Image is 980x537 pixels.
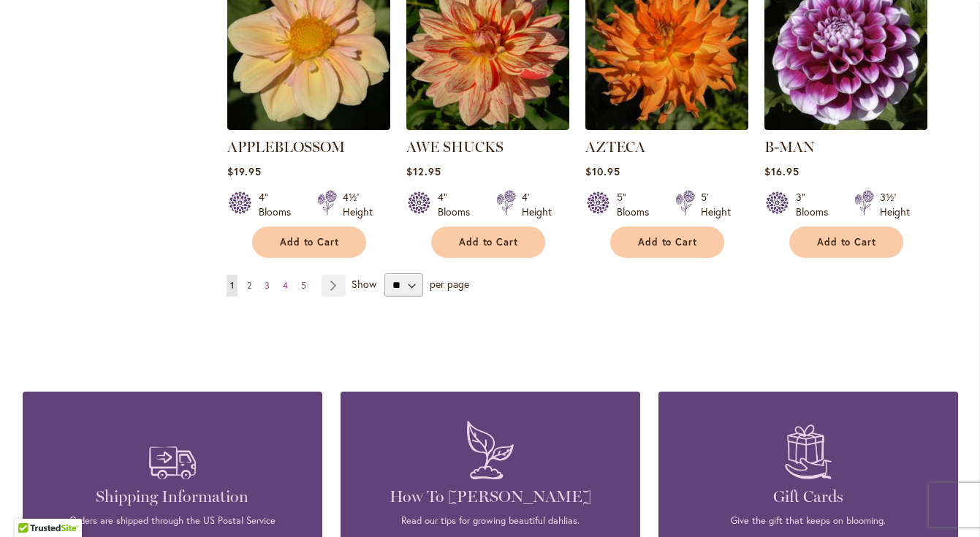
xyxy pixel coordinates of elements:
span: $16.95 [764,164,799,178]
span: Add to Cart [638,236,698,248]
a: AZTECA [585,138,645,156]
span: $12.95 [406,164,441,178]
div: 4' Height [522,190,552,219]
span: 3 [265,280,270,291]
div: 3" Blooms [796,190,837,219]
a: 4 [279,275,292,297]
div: 4½' Height [343,190,373,219]
span: $10.95 [585,164,620,178]
span: 1 [230,280,234,291]
span: per page [430,277,469,291]
div: 4" Blooms [438,190,479,219]
a: AZTECA [585,119,748,133]
p: Read our tips for growing beautiful dahlias. [362,514,618,528]
div: 5' Height [701,190,731,219]
a: 3 [261,275,273,297]
h4: Gift Cards [680,487,936,507]
a: AWE SHUCKS [406,119,569,133]
a: APPLEBLOSSOM [227,119,390,133]
a: B-MAN [764,138,815,156]
iframe: Launch Accessibility Center [11,485,52,526]
span: Add to Cart [459,236,519,248]
span: Add to Cart [280,236,340,248]
div: 5" Blooms [617,190,658,219]
div: 4" Blooms [259,190,300,219]
span: $19.95 [227,164,262,178]
span: 2 [247,280,251,291]
span: Show [352,277,376,291]
span: 4 [283,280,288,291]
button: Add to Cart [252,226,366,258]
p: Give the gift that keeps on blooming. [680,514,936,528]
a: 2 [243,275,255,297]
button: Add to Cart [610,226,724,258]
button: Add to Cart [431,226,545,258]
button: Add to Cart [789,226,903,258]
a: APPLEBLOSSOM [227,138,345,156]
span: Add to Cart [817,236,877,248]
div: 3½' Height [880,190,910,219]
h4: How To [PERSON_NAME] [362,487,618,507]
p: Orders are shipped through the US Postal Service [45,514,300,528]
a: B-MAN [764,119,927,133]
a: 5 [297,275,310,297]
span: 5 [301,280,306,291]
h4: Shipping Information [45,487,300,507]
a: AWE SHUCKS [406,138,504,156]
